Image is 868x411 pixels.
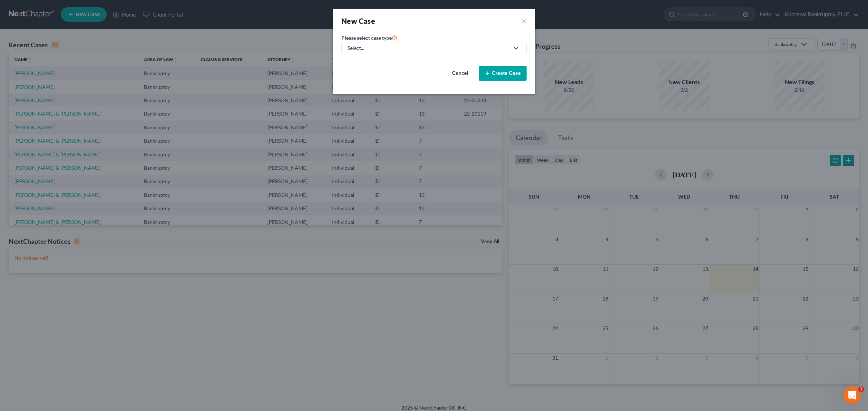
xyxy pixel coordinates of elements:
span: 1 [858,386,864,392]
button: Create Case [479,66,527,81]
span: Please select case type [341,35,392,41]
button: × [522,16,527,26]
strong: New Case [341,17,375,25]
button: Cancel [444,66,476,81]
div: Select... [348,44,509,52]
iframe: Intercom live chat [843,386,861,404]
